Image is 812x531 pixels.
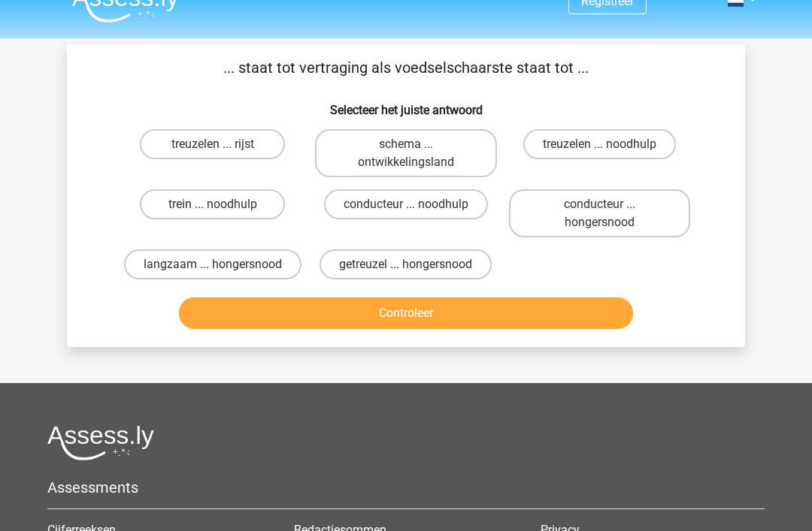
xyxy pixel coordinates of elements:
[179,297,634,329] button: Controleer
[320,249,492,279] label: getreuzel ... hongersnood
[509,189,690,237] label: conducteur ... hongersnood
[523,129,676,159] label: treuzelen ... noodhulp
[140,129,285,159] label: treuzelen ... rijst
[140,189,285,219] label: trein ... noodhulp
[47,478,765,496] h5: Assessments
[124,249,301,279] label: langzaam ... hongersnood
[91,56,721,79] p: ... staat tot vertraging als voedselschaarste staat tot ...
[47,425,154,460] img: Assessly logo
[324,189,488,219] label: conducteur ... noodhulp
[315,129,496,177] label: schema ... ontwikkelingsland
[91,91,721,117] h6: Selecteer het juiste antwoord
